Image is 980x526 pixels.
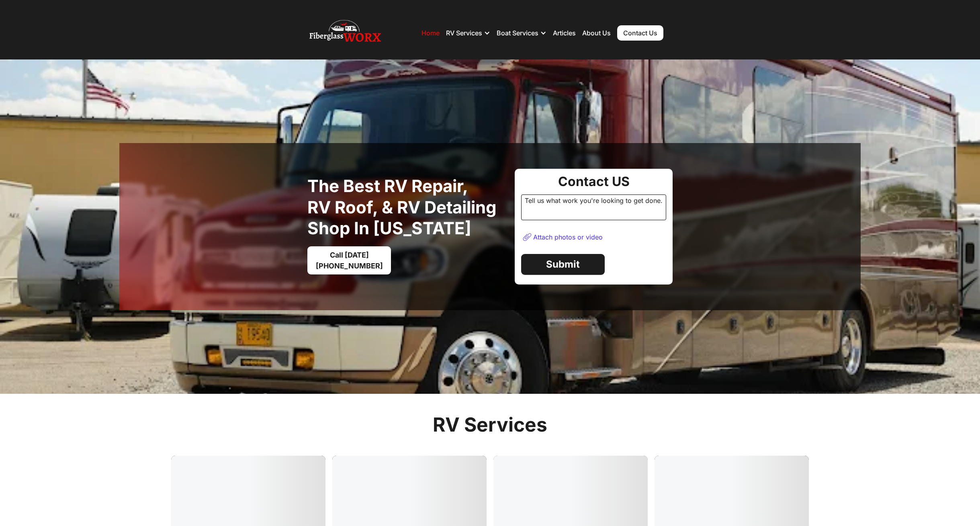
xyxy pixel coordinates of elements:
h2: RV Services [433,413,547,436]
div: Boat Services [497,29,538,37]
img: Fiberglass Worx - RV and Boat repair, RV Roof, RV and Boat Detailing Company Logo [309,17,381,49]
a: About Us [582,29,611,37]
div: Attach photos or video [533,233,603,241]
a: Contact Us [617,25,663,41]
a: Submit [521,254,605,275]
div: Tell us what work you're looking to get done. [521,194,666,220]
div: RV Services [446,29,482,37]
a: Articles [553,29,576,37]
a: Home [421,29,440,37]
h1: The best RV Repair, RV Roof, & RV Detailing Shop in [US_STATE] [307,176,508,239]
div: Boat Services [497,21,546,45]
div: RV Services [446,21,490,45]
div: Contact US [521,175,666,188]
a: Call [DATE][PHONE_NUMBER] [307,246,391,274]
